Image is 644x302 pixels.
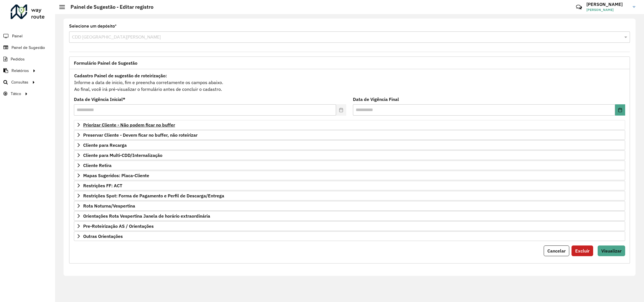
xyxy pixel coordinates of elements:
a: Cliente para Recarga [74,140,625,150]
span: Rota Noturna/Vespertina [83,204,135,208]
a: Cliente Retira [74,161,625,170]
a: Pre-Roteirização AS / Orientações [74,221,625,231]
button: Visualizar [598,245,625,256]
span: Tático [11,91,21,97]
span: Restrições FF: ACT [83,183,122,188]
a: Contato Rápido [573,1,585,13]
div: Informe a data de inicio, fim e preencha corretamente os campos abaixo. Ao final, você irá pré-vi... [74,72,625,93]
a: Orientações Rota Vespertina Janela de horário extraordinária [74,211,625,221]
a: Rota Noturna/Vespertina [74,201,625,211]
label: Data de Vigência Inicial [74,96,125,103]
span: Cancelar [547,248,566,254]
span: Formulário Painel de Sugestão [74,61,137,65]
span: [PERSON_NAME] [586,7,629,12]
strong: Cadastro Painel de sugestão de roteirização: [74,73,167,78]
button: Excluir [572,245,593,256]
span: Pedidos [11,56,25,62]
span: Visualizar [601,248,622,254]
span: Preservar Cliente - Devem ficar no buffer, não roteirizar [83,133,198,137]
a: Cliente para Multi-CDD/Internalização [74,150,625,160]
a: Restrições Spot: Forma de Pagamento e Perfil de Descarga/Entrega [74,191,625,200]
button: Choose Date [615,104,625,116]
a: Outras Orientações [74,231,625,241]
label: Data de Vigência Final [353,96,399,103]
span: Orientações Rota Vespertina Janela de horário extraordinária [83,214,210,218]
a: Priorizar Cliente - Não podem ficar no buffer [74,120,625,130]
span: Excluir [575,248,589,254]
span: Outras Orientações [83,234,123,238]
span: Pre-Roteirização AS / Orientações [83,224,154,228]
h3: [PERSON_NAME] [586,2,629,7]
a: Restrições FF: ACT [74,181,625,190]
span: Consultas [11,79,28,85]
span: Cliente para Recarga [83,143,127,147]
a: Mapas Sugeridos: Placa-Cliente [74,171,625,180]
span: Relatórios [12,68,29,74]
span: Painel de Sugestão [12,45,45,51]
span: Mapas Sugeridos: Placa-Cliente [83,173,149,178]
a: Preservar Cliente - Devem ficar no buffer, não roteirizar [74,130,625,140]
span: Restrições Spot: Forma de Pagamento e Perfil de Descarga/Entrega [83,193,224,198]
label: Selecione um depósito [69,23,117,30]
span: Cliente para Multi-CDD/Internalização [83,153,162,157]
span: Cliente Retira [83,163,112,168]
span: Priorizar Cliente - Não podem ficar no buffer [83,123,175,127]
button: Cancelar [544,245,569,256]
h2: Painel de Sugestão - Editar registro [65,4,153,10]
span: Painel [12,33,22,39]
